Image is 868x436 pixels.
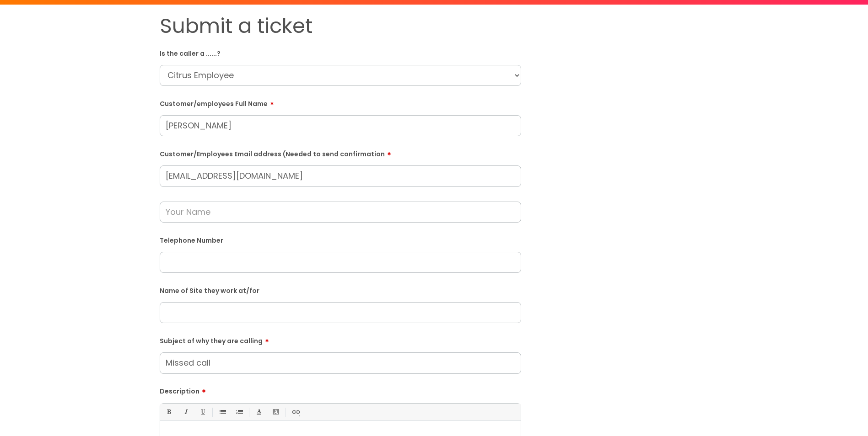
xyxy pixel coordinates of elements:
[197,406,208,418] a: Underline(Ctrl-U)
[270,406,281,418] a: Back Color
[253,406,264,418] a: Font Color
[160,97,521,108] label: Customer/employees Full Name
[160,165,521,186] input: Email
[160,202,521,223] input: Your Name
[160,334,521,345] label: Subject of why they are calling
[160,147,521,158] label: Customer/Employees Email address (Needed to send confirmation
[216,406,228,418] a: • Unordered List (Ctrl-Shift-7)
[160,14,521,38] h1: Submit a ticket
[233,406,245,418] a: 1. Ordered List (Ctrl-Shift-8)
[160,285,521,295] label: Name of Site they work at/for
[160,235,521,245] label: Telephone Number
[160,384,521,395] label: Description
[160,48,521,58] label: Is the caller a ......?
[290,406,301,418] a: Link
[180,406,191,418] a: Italic (Ctrl-I)
[163,406,174,418] a: Bold (Ctrl-B)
